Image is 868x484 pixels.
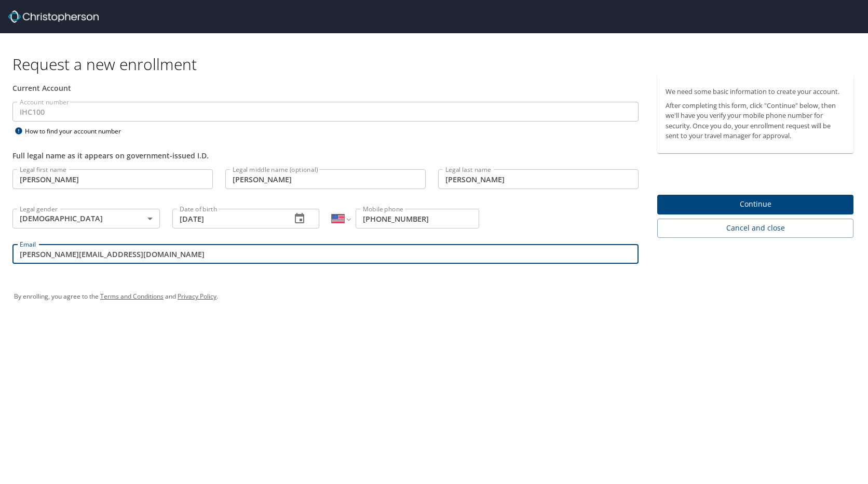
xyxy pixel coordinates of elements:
a: Privacy Policy [178,292,216,301]
img: cbt logo [8,10,99,23]
span: Cancel and close [666,222,845,235]
button: Continue [657,195,853,215]
div: [DEMOGRAPHIC_DATA] [12,209,160,228]
a: Terms and Conditions [100,292,164,301]
input: Enter phone number [356,209,479,228]
h1: Request a new enrollment [12,54,862,74]
p: We need some basic information to create your account. [666,87,845,97]
div: Full legal name as it appears on government-issued I.D. [12,150,639,161]
button: Cancel and close [657,219,853,238]
div: By enrolling, you agree to the and . [14,284,854,310]
div: How to find your account number [12,125,142,138]
span: Continue [666,198,845,211]
input: MM/DD/YYYY [172,209,283,228]
p: After completing this form, click "Continue" below, then we'll have you verify your mobile phone ... [666,101,845,141]
div: Current Account [12,83,639,93]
